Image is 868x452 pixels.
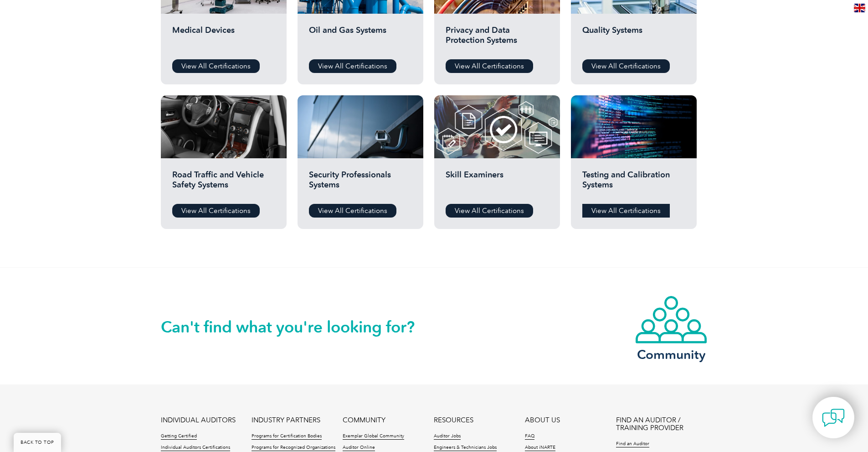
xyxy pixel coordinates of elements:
a: INDIVIDUAL AUDITORS [161,416,236,424]
h3: Community [635,349,708,360]
a: Community [635,295,708,360]
a: Programs for Certification Bodies [252,433,322,440]
a: FIND AN AUDITOR / TRAINING PROVIDER [616,416,707,432]
img: contact-chat.png [822,406,845,429]
a: FAQ [525,433,534,440]
a: Auditor Online [343,445,375,451]
a: View All Certifications [446,59,533,73]
h2: Testing and Calibration Systems [582,170,685,197]
a: View All Certifications [582,204,670,218]
a: About iNARTE [525,445,555,451]
a: ABOUT US [525,416,560,424]
img: icon-community.webp [635,295,708,344]
h2: Skill Examiners [446,170,549,197]
h2: Security Professionals Systems [309,170,412,197]
a: View All Certifications [446,204,533,218]
a: INDUSTRY PARTNERS [252,416,320,424]
h2: Oil and Gas Systems [309,25,412,52]
h2: Medical Devices [172,25,275,52]
a: COMMUNITY [343,416,385,424]
h2: Quality Systems [582,25,685,52]
a: Auditor Jobs [434,433,461,440]
img: en [854,4,865,12]
a: Exemplar Global Community [343,433,404,440]
a: BACK TO TOP [14,433,61,452]
h2: Can't find what you're looking for? [161,320,434,334]
a: Find an Auditor [616,441,649,447]
a: View All Certifications [582,59,670,73]
a: Individual Auditors Certifications [161,445,230,451]
a: View All Certifications [172,204,260,218]
a: RESOURCES [434,416,473,424]
h2: Privacy and Data Protection Systems [446,25,549,52]
a: View All Certifications [309,59,396,73]
a: Getting Certified [161,433,197,440]
a: Programs for Recognized Organizations [252,445,335,451]
a: View All Certifications [172,59,260,73]
a: Engineers & Technicians Jobs [434,445,497,451]
h2: Road Traffic and Vehicle Safety Systems [172,170,275,197]
a: View All Certifications [309,204,396,218]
